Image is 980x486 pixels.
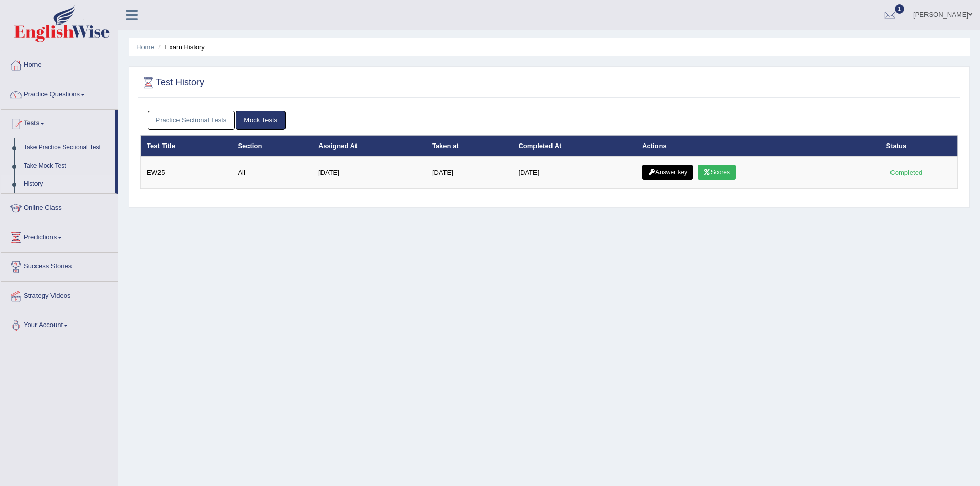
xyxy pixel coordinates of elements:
a: Answer key [642,165,693,180]
a: Success Stories [1,253,118,278]
th: Assigned At [313,135,426,157]
th: Test Title [141,135,233,157]
span: 1 [895,4,905,14]
div: Completed [886,167,926,178]
a: Practice Questions [1,80,118,106]
li: Exam History [156,42,205,52]
a: Online Class [1,194,118,220]
th: Status [881,135,958,157]
th: Actions [636,135,880,157]
a: Take Mock Test [19,157,115,175]
a: Home [136,43,154,51]
a: Tests [1,110,115,135]
td: EW25 [141,157,233,189]
a: Practice Sectional Tests [148,111,235,130]
td: [DATE] [313,157,426,189]
a: Predictions [1,223,118,249]
th: Taken at [426,135,512,157]
a: Strategy Videos [1,282,118,308]
td: All [232,157,313,189]
a: Take Practice Sectional Test [19,138,115,157]
h2: Test History [140,75,204,91]
th: Section [232,135,313,157]
td: [DATE] [426,157,512,189]
td: [DATE] [512,157,636,189]
a: Your Account [1,311,118,337]
a: History [19,175,115,193]
a: Home [1,51,118,77]
a: Scores [698,165,736,180]
th: Completed At [512,135,636,157]
a: Mock Tests [236,111,286,130]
